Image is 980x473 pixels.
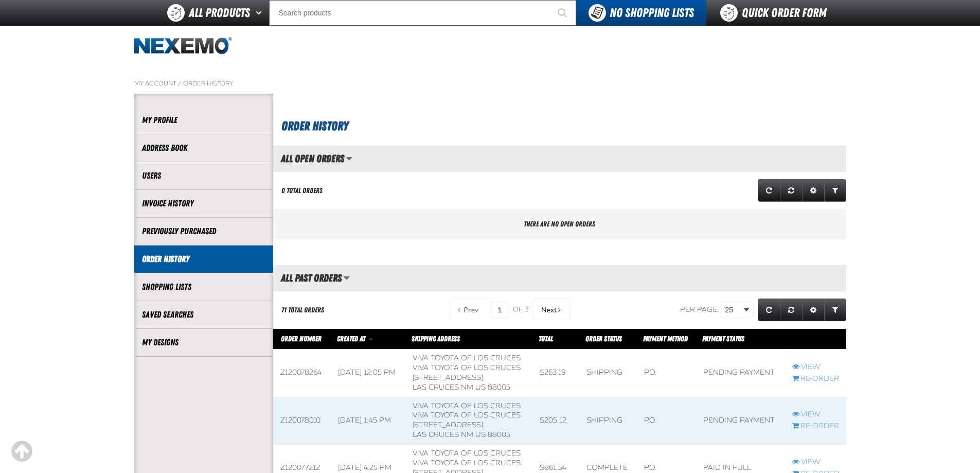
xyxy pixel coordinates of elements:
nav: Breadcrumbs [134,79,846,87]
th: Row actions [785,329,846,349]
span: of 3 [513,305,529,314]
span: All Products [189,4,250,22]
div: 0 Total Orders [281,186,323,196]
span: No Shopping Lists [610,6,694,20]
a: Order History [183,79,233,87]
span: There are no open orders [524,220,595,228]
a: Address Book [142,142,265,154]
td: [DATE] 1:45 PM [331,397,405,445]
a: Reset grid action [780,299,803,321]
b: Viva Toyota of Los Cruces [413,449,521,458]
a: Created At [337,335,367,343]
span: Payment Method [643,335,688,343]
td: Shipping [579,349,637,397]
td: Z120078264 [273,349,331,397]
span: LAS CRUCES [413,430,459,439]
input: Current page number [491,302,509,318]
span: LAS CRUCES [413,383,459,392]
a: Expand or Collapse Grid Filters [824,299,846,321]
a: View Z120078010 order [792,410,839,419]
td: $263.19 [532,349,579,397]
span: US [475,383,486,392]
td: Shipping [579,397,637,445]
span: Viva Toyota of Los Cruces [413,363,521,372]
td: Pending payment [696,349,785,397]
span: Shipping Address [412,335,460,343]
span: NM [461,383,473,392]
span: / [178,79,182,87]
a: My Profile [142,114,265,126]
a: Expand or Collapse Grid Settings [802,179,825,202]
button: Manage grid views. Current view is All Open Orders [346,150,352,167]
span: Payment Status [702,335,744,343]
span: 25 [725,305,742,316]
h2: All Open Orders [273,153,344,164]
span: [STREET_ADDRESS] [413,373,483,382]
a: Shopping Lists [142,281,265,293]
span: Per page: [680,305,719,314]
a: Expand or Collapse Grid Filters [824,179,846,202]
button: Next Page [533,299,571,321]
a: View Z120078264 order [792,362,839,372]
b: Viva Toyota of Los Cruces [413,401,521,410]
a: My Account [134,79,176,87]
a: Previously Purchased [142,225,265,237]
h2: All Past Orders [273,272,342,284]
td: P.O. [637,349,696,397]
td: Z120078010 [273,397,331,445]
span: Created At [337,335,365,343]
a: Expand or Collapse Grid Settings [802,299,825,321]
span: US [475,430,486,439]
span: Viva Toyota of Los Cruces [413,411,521,419]
a: Re-Order Z120078264 order [792,374,839,384]
bdo: 88005 [488,430,510,439]
a: Saved Searches [142,309,265,321]
a: My Designs [142,337,265,348]
a: Users [142,170,265,182]
td: [DATE] 12:05 PM [331,349,405,397]
button: Manage grid views. Current view is All Past Orders [343,269,350,287]
td: Pending payment [696,397,785,445]
td: P.O. [637,397,696,445]
span: Viva Toyota of Los Cruces [413,459,521,467]
b: Viva Toyota of Los Cruces [413,354,521,362]
a: Total [539,335,553,343]
span: [STREET_ADDRESS] [413,421,483,429]
span: NM [461,430,473,439]
a: Order History [142,253,265,265]
a: Refresh grid action [758,299,780,321]
bdo: 88005 [488,383,510,392]
a: View Z120077212 order [792,458,839,467]
div: 71 Total Orders [281,305,324,315]
a: Reset grid action [780,179,803,202]
img: Nexemo logo [134,37,232,55]
a: Invoice History [142,198,265,209]
div: Scroll to the top [10,440,33,463]
td: $205.12 [532,397,579,445]
span: Order History [281,119,348,133]
a: Refresh grid action [758,179,780,202]
a: Order Number [281,335,322,343]
a: Order Status [585,335,622,343]
a: Home [134,37,232,55]
a: Re-Order Z120078010 order [792,422,839,431]
span: Next Page [541,306,557,314]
